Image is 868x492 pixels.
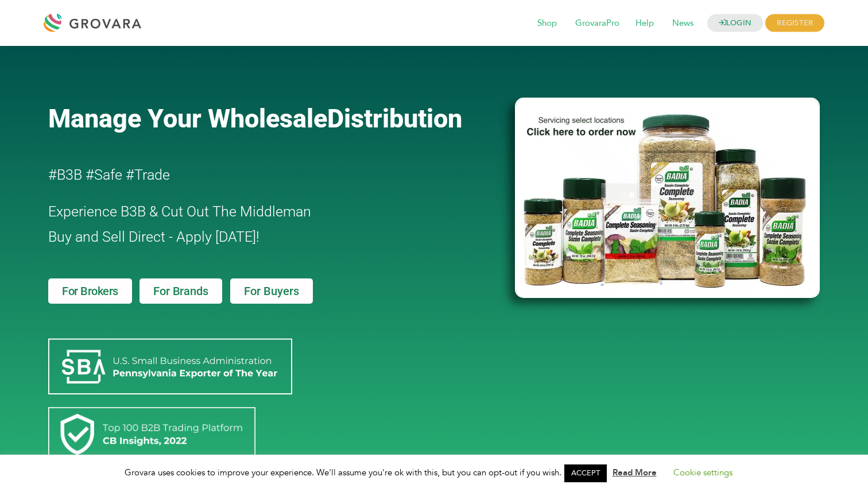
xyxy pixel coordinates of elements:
[765,14,824,32] span: REGISTER
[627,17,662,30] a: Help
[567,13,627,34] span: GrovaraPro
[673,467,733,478] a: Cookie settings
[48,103,327,134] span: Manage Your Wholesale
[613,467,657,478] a: Read More
[48,203,311,220] span: Experience B3B & Cut Out The Middleman
[48,228,259,245] span: Buy and Sell Direct - Apply [DATE]!
[153,285,208,297] span: For Brands
[627,13,662,34] span: Help
[139,278,222,304] a: For Brands
[125,467,744,478] span: Grovara uses cookies to improve your experience. We'll assume you're ok with this, but you can op...
[327,103,462,134] span: Distribution
[62,285,118,297] span: For Brokers
[664,13,702,34] span: News
[529,13,565,34] span: Shop
[529,17,565,30] a: Shop
[564,464,607,482] a: ACCEPT
[48,278,132,304] a: For Brokers
[244,285,299,297] span: For Buyers
[230,278,313,304] a: For Buyers
[567,17,627,30] a: GrovaraPro
[707,14,764,32] a: LOGIN
[664,17,702,30] a: News
[48,103,496,134] a: Manage Your WholesaleDistribution
[48,162,449,188] h2: #B3B #Safe #Trade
